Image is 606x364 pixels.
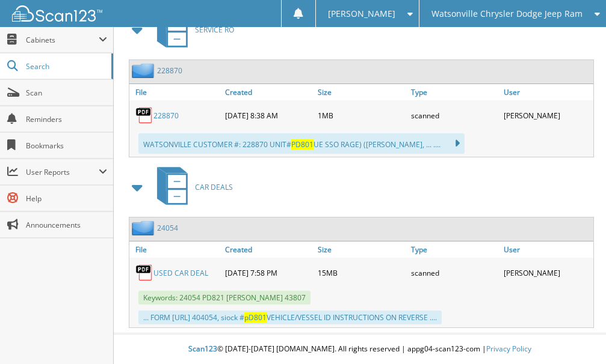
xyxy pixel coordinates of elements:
a: 228870 [153,111,179,121]
a: Size [315,84,407,100]
span: PD801 [291,139,314,150]
a: Created [222,241,315,258]
div: [PERSON_NAME] [501,261,593,285]
span: Keywords: 24054 PD821 [PERSON_NAME] 43807 [138,291,311,305]
span: Search [26,61,105,71]
div: [DATE] 7:58 PM [222,261,315,285]
div: © [DATE]-[DATE] [DOMAIN_NAME]. All rights reserved | appg04-scan123-com | [114,335,606,364]
img: folder2.png [132,220,157,235]
img: PDF.png [135,264,153,282]
a: SERVICE RO [150,6,234,53]
span: Reminders [26,114,107,124]
a: User [501,84,593,100]
span: SERVICE RO [195,25,234,35]
a: 228870 [157,65,182,76]
a: USED CAR DEAL [153,268,208,278]
a: User [501,241,593,258]
span: Scan123 [188,344,217,354]
div: ... FORM [URL] 404054, siock # VEHICLE/VESSEL ID INSTRUCTIONS ON REVERSE .... [138,311,442,324]
a: Privacy Policy [486,344,531,354]
div: scanned [408,103,501,127]
a: CAR DEALS [150,163,233,211]
img: scan123-logo-white.svg [12,5,102,22]
img: folder2.png [132,63,157,78]
span: [PERSON_NAME] [328,10,395,17]
span: Cabinets [26,35,99,45]
a: File [129,241,222,258]
span: User Reports [26,167,99,177]
div: 1MB [315,103,407,127]
div: [PERSON_NAME] [501,103,593,127]
span: Bookmarks [26,141,107,151]
a: Type [408,241,501,258]
div: [DATE] 8:38 AM [222,103,315,127]
div: WATSONVILLE CUSTOMER #: 228870 UNIT# UE SSO RAGE) ([PERSON_NAME], ... .... [138,133,465,154]
a: Created [222,84,315,100]
span: Watsonville Chrysler Dodge Jeep Ram [431,10,583,17]
span: Announcements [26,220,107,230]
div: scanned [408,261,501,285]
span: Scan [26,88,107,98]
div: 15MB [315,261,407,285]
a: Size [315,241,407,258]
span: pD801 [244,312,267,323]
img: PDF.png [135,106,153,124]
a: 24054 [157,223,178,233]
span: CAR DEALS [195,182,233,192]
a: Type [408,84,501,100]
span: Help [26,193,107,204]
a: File [129,84,222,100]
